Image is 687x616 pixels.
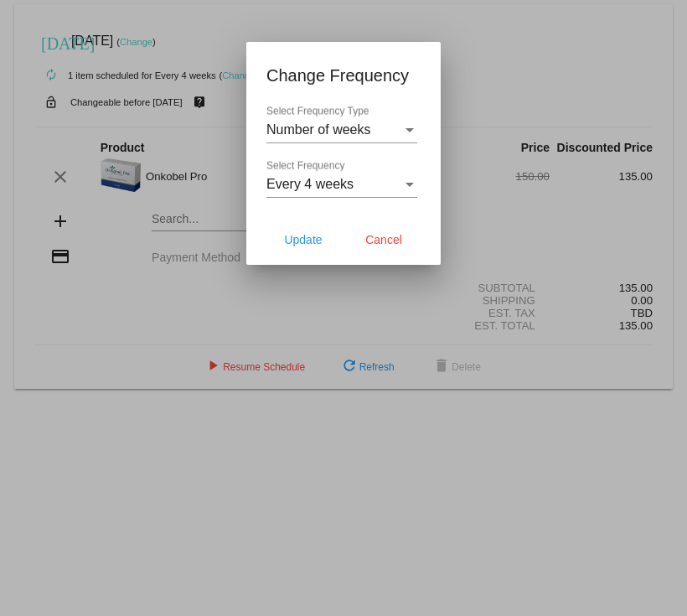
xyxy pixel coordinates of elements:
[266,122,371,137] span: Number of weeks
[347,225,421,255] button: Cancel
[365,233,402,246] span: Cancel
[266,177,417,192] mat-select: Select Frequency
[266,122,417,137] mat-select: Select Frequency Type
[284,233,322,246] span: Update
[266,177,354,191] span: Every 4 weeks
[266,225,340,255] button: Update
[266,62,421,89] h1: Change Frequency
